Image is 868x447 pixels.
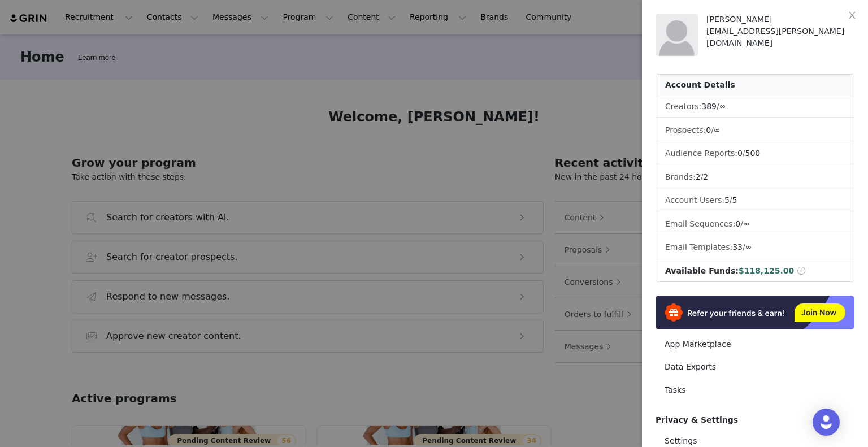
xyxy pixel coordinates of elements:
span: 2 [696,172,701,181]
span: 0 [737,149,743,158]
li: Creators: [656,96,854,118]
span: / [724,196,737,205]
span: Privacy & Settings [656,415,738,424]
div: Account Details [656,75,854,96]
div: [EMAIL_ADDRESS][PERSON_NAME][DOMAIN_NAME] [706,25,854,49]
span: 0 [706,125,711,134]
div: Open Intercom Messenger [813,409,840,436]
a: Tasks [656,380,854,401]
span: / [701,102,726,111]
span: 500 [745,149,761,158]
li: Account Users: [656,190,854,211]
span: 389 [701,102,717,111]
span: ∞ [745,242,752,251]
span: 5 [724,196,730,205]
span: / [706,125,720,134]
span: ∞ [719,102,726,111]
li: Audience Reports: / [656,143,854,164]
span: 33 [732,242,743,251]
i: icon: close [848,11,857,20]
a: Data Exports [656,357,854,377]
span: / [735,219,749,228]
span: / [696,172,709,181]
li: Email Templates: [656,237,854,258]
span: / [732,242,752,251]
span: 5 [732,196,737,205]
span: $118,125.00 [739,266,794,275]
span: ∞ [743,219,750,228]
img: placeholder-profile.jpg [656,14,698,56]
span: ∞ [714,125,721,134]
span: Available Funds: [665,266,739,275]
li: Prospects: [656,120,854,141]
a: App Marketplace [656,334,854,355]
li: Email Sequences: [656,214,854,235]
span: 0 [735,219,740,228]
img: Refer & Earn [656,296,854,329]
span: 2 [703,172,708,181]
li: Brands: [656,167,854,188]
div: [PERSON_NAME] [706,14,854,25]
